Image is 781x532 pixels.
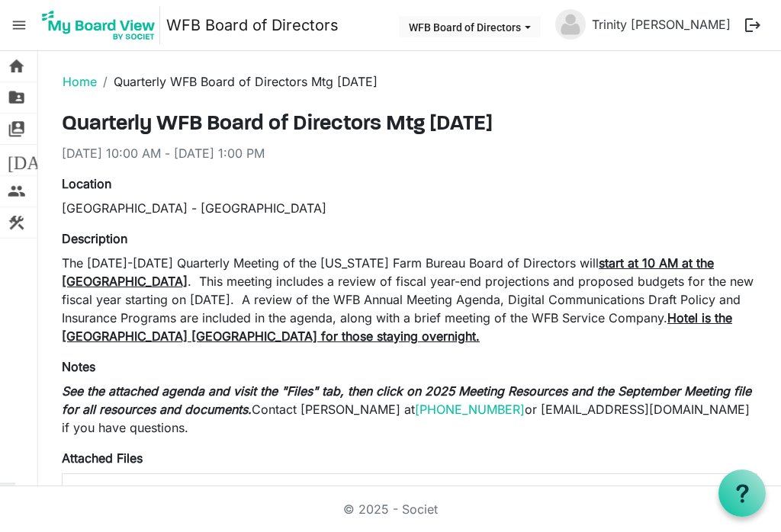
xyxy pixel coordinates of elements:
img: My Board View Logo [37,6,160,44]
a: Trinity [PERSON_NAME] [586,9,737,40]
div: [GEOGRAPHIC_DATA] - [GEOGRAPHIC_DATA] [62,199,757,217]
span: home [8,51,26,82]
div: [DATE] 10:00 AM - [DATE] 1:00 PM [62,144,757,162]
label: Notes [62,357,95,376]
label: Description [62,229,127,248]
label: Location [62,175,111,193]
a: Home [63,74,97,89]
a: [PHONE_NUMBER] [415,402,525,417]
span: people [8,176,26,207]
button: logout [737,9,769,41]
span: menu [5,11,34,40]
p: Contact [PERSON_NAME] at or [EMAIL_ADDRESS][DOMAIN_NAME] if you have questions. [62,382,757,437]
span: start at 10 AM at the [GEOGRAPHIC_DATA] [62,255,714,289]
span: Hotel is the [GEOGRAPHIC_DATA] [GEOGRAPHIC_DATA] for those staying overnight. [62,310,732,344]
span: switch_account [8,114,26,144]
span: folder_shared [8,82,26,113]
li: Quarterly WFB Board of Directors Mtg [DATE] [97,72,378,91]
a: WFB Board of Directors [166,10,339,40]
em: See the attached agenda and visit the "Files" tab, then click on 2025 Meeting Resources and the S... [62,383,751,417]
a: My Board View Logo [37,6,166,44]
span: construction [8,207,26,238]
span: [DATE] [8,145,66,175]
a: © 2025 - Societ [343,502,438,517]
label: Attached Files [62,449,143,467]
h3: Quarterly WFB Board of Directors Mtg [DATE] [62,112,757,138]
p: The [DATE]-[DATE] Quarterly Meeting of the [US_STATE] Farm Bureau Board of Directors will . This ... [62,254,757,345]
button: WFB Board of Directors dropdownbutton [399,16,541,37]
img: no-profile-picture.svg [555,9,586,40]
